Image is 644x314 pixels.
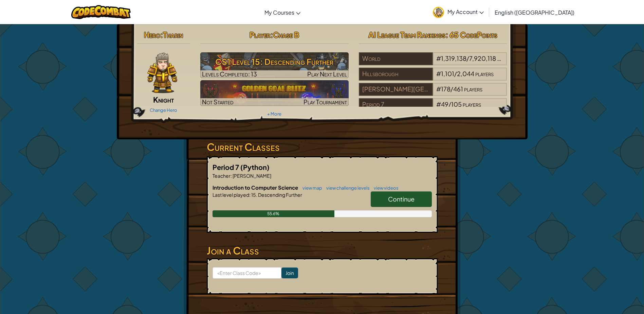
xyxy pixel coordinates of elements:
span: My Courses [264,9,294,16]
a: Period 7#49/105players [359,105,507,112]
span: 49 [441,100,448,108]
span: Play Tournament [303,98,347,106]
span: 7,920,118 [469,54,496,62]
h3: CS1 Level 15: Descending Further [200,54,349,69]
a: [PERSON_NAME][GEOGRAPHIC_DATA]#178/461players [359,89,507,97]
a: view map [299,185,322,191]
span: Introduction to Computer Science [213,184,299,191]
span: : [270,30,273,39]
span: Tharin [163,30,183,39]
span: 2,044 [457,70,474,77]
span: # [436,85,441,93]
span: 15. [251,192,257,198]
span: 461 [453,85,463,93]
span: Continue [388,195,415,203]
span: Teacher [213,173,231,179]
span: English ([GEOGRAPHIC_DATA]) [495,9,574,16]
img: knight-pose.png [147,52,177,93]
a: Change Hero [150,107,177,113]
div: Period 7 [359,98,433,111]
span: 178 [441,85,450,93]
span: Chase B [273,30,299,39]
span: / [448,100,451,108]
span: : [160,30,163,39]
a: World#1,319,138/7,920,118players [359,59,507,67]
span: # [436,54,441,62]
h3: Current Classes [207,139,438,155]
div: [PERSON_NAME][GEOGRAPHIC_DATA] [359,83,433,96]
a: My Courses [261,3,304,21]
a: English ([GEOGRAPHIC_DATA]) [491,3,578,21]
span: # [436,70,441,77]
span: : 65 CodePoints [445,30,497,39]
span: Knight [153,95,174,104]
img: CS1 Level 15: Descending Further [200,52,349,78]
span: / [454,70,457,77]
span: 1,319,138 [441,54,466,62]
img: CodeCombat logo [71,5,131,19]
h3: Join a Class [207,243,438,258]
span: Play Next Level [307,70,347,78]
span: [PERSON_NAME] [232,173,271,179]
span: Not Started [202,98,234,106]
span: AI League Team Rankings [368,30,445,39]
span: (Python) [240,163,270,171]
a: view challenge levels [323,185,370,191]
div: World [359,52,433,65]
div: 55.6% [213,210,334,217]
div: Hillsborough [359,68,433,81]
img: avatar [433,7,444,18]
span: Player [250,30,270,39]
span: 1,101 [441,70,454,77]
a: Play Next Level [200,52,349,78]
span: # [436,100,441,108]
a: + More [267,111,281,117]
a: Hillsborough#1,101/2,044players [359,74,507,82]
a: view videos [370,185,399,191]
a: Not StartedPlay Tournament [200,80,349,106]
span: players [463,100,481,108]
span: / [466,54,469,62]
input: <Enter Class Code> [213,267,281,279]
span: / [450,85,453,93]
img: Golden Goal [200,80,349,106]
span: Levels Completed: 13 [202,70,257,78]
span: Hero [144,30,160,39]
span: players [475,70,494,77]
input: Join [281,267,298,278]
span: Descending Further [257,192,302,198]
span: : [231,173,232,179]
span: My Account [447,8,484,15]
span: Period 7 [213,163,240,171]
span: players [497,54,515,62]
span: players [464,85,482,93]
span: 105 [451,100,462,108]
span: : [249,192,251,198]
a: My Account [429,1,487,23]
span: Last level played [213,192,249,198]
